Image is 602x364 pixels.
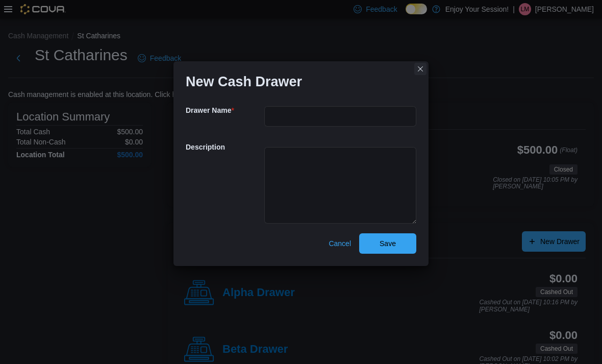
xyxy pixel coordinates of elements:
button: Closes this modal window [414,63,427,75]
h1: New Cash Drawer [186,74,302,90]
span: Cancel [329,238,351,249]
span: Save [380,238,396,249]
button: Save [359,233,416,254]
h5: Drawer Name [186,100,262,120]
h5: Description [186,137,262,157]
button: Cancel [324,233,355,254]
